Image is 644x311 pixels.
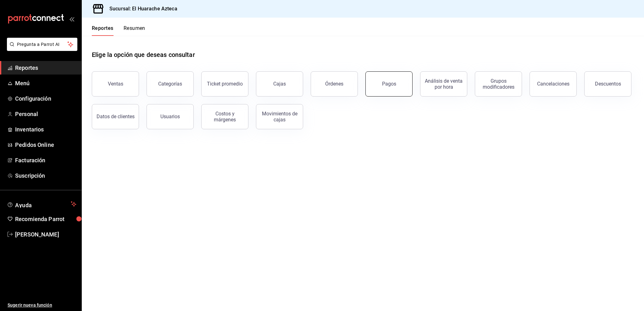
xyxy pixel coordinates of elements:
span: Suscripción [15,171,76,180]
div: Cancelaciones [537,81,569,87]
div: Cajas [273,80,286,88]
span: Reportes [15,64,76,72]
button: open_drawer_menu [69,16,74,21]
span: Ayuda [15,200,68,208]
a: Pregunta a Parrot AI [4,46,77,52]
div: Ventas [108,81,123,87]
button: Descuentos [584,71,631,97]
button: Cancelaciones [530,71,577,97]
div: Análisis de venta por hora [424,78,463,90]
span: [PERSON_NAME] [15,230,76,239]
span: Menú [15,79,76,87]
span: Configuración [15,94,76,103]
h1: Elige la opción que deseas consultar [92,50,195,59]
div: Costos y márgenes [205,111,244,123]
span: Pregunta a Parrot AI [17,41,68,48]
div: Descuentos [595,81,621,87]
button: Pagos [365,71,413,97]
button: Análisis de venta por hora [420,71,467,97]
button: Ventas [92,71,139,97]
button: Ticket promedio [201,71,248,97]
button: Resumen [124,25,145,36]
a: Cajas [256,71,303,97]
button: Costos y márgenes [201,104,248,129]
button: Datos de clientes [92,104,139,129]
div: Grupos modificadores [479,78,518,90]
div: Órdenes [325,81,343,87]
button: Grupos modificadores [475,71,522,97]
div: navigation tabs [92,25,145,36]
span: Inventarios [15,125,76,134]
button: Categorías [147,71,194,97]
div: Ticket promedio [207,81,243,87]
div: Categorías [158,81,182,87]
button: Usuarios [147,104,194,129]
span: Recomienda Parrot [15,215,76,223]
div: Usuarios [160,114,180,119]
span: Personal [15,110,76,118]
button: Movimientos de cajas [256,104,303,129]
span: Facturación [15,156,76,164]
div: Movimientos de cajas [260,111,299,123]
button: Reportes [92,25,114,36]
div: Pagos [382,81,396,87]
div: Datos de clientes [97,114,135,119]
button: Pregunta a Parrot AI [7,38,77,51]
span: Sugerir nueva función [8,302,76,308]
h3: Sucursal: El Huarache Azteca [104,5,177,13]
button: Órdenes [311,71,358,97]
span: Pedidos Online [15,141,76,149]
